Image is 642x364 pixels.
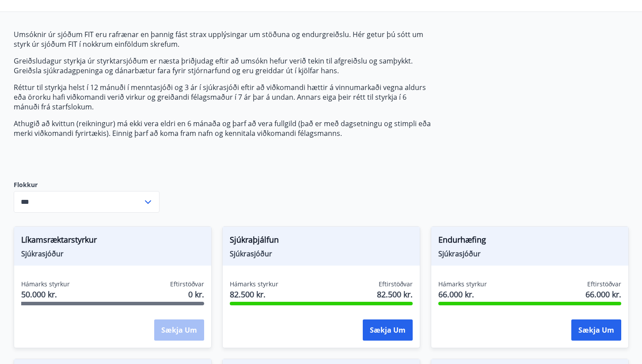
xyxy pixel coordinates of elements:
[438,289,487,300] span: 66.000 kr.
[170,280,204,289] span: Eftirstöðvar
[14,180,160,189] label: Flokkur
[438,280,487,289] span: Hámarks styrkur
[188,289,204,300] span: 0 kr.
[438,234,621,249] span: Endurhæfing
[363,319,413,341] button: Sækja um
[230,280,278,289] span: Hámarks styrkur
[230,249,413,259] span: Sjúkrasjóður
[587,280,621,289] span: Eftirstöðvar
[230,289,278,300] span: 82.500 kr.
[21,289,70,300] span: 50.000 kr.
[571,319,621,341] button: Sækja um
[21,234,204,249] span: Líkamsræktarstyrkur
[230,234,413,249] span: Sjúkraþjálfun
[14,83,431,112] p: Réttur til styrkja helst í 12 mánuði í menntasjóði og 3 ár í sjúkrasjóði eftir að viðkomandi hætt...
[14,30,431,49] p: Umsóknir úr sjóðum FIT eru rafrænar en þannig fást strax upplýsingar um stöðuna og endurgreiðslu....
[438,249,621,259] span: Sjúkrasjóður
[14,56,431,75] p: Greiðsludagur styrkja úr styrktarsjóðum er næsta þriðjudag eftir að umsókn hefur verið tekin til ...
[585,289,621,300] span: 66.000 kr.
[14,119,431,138] p: Athugið að kvittun (reikningur) má ekki vera eldri en 6 mánaða og þarf að vera fullgild (það er m...
[377,289,413,300] span: 82.500 kr.
[21,249,204,259] span: Sjúkrasjóður
[379,280,413,289] span: Eftirstöðvar
[21,280,70,289] span: Hámarks styrkur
